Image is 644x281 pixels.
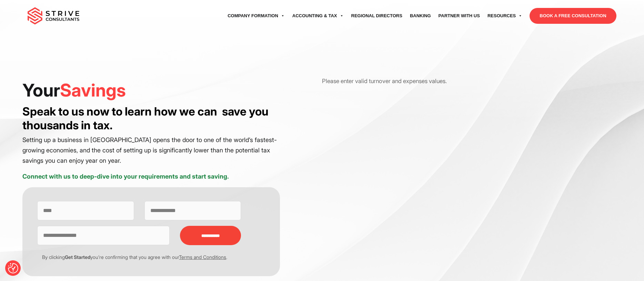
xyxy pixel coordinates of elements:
[530,8,616,24] a: BOOK A FREE CONSULTATION
[406,6,435,26] a: Banking
[224,6,289,26] a: Company Formation
[8,263,18,273] button: Consent Preferences
[484,6,526,26] a: Resources
[28,7,79,24] img: main-logo.svg
[289,6,348,26] a: Accounting & Tax
[22,135,280,166] p: Setting up a business in [GEOGRAPHIC_DATA] opens the door to one of the world’s fastest-growing e...
[179,254,226,260] a: Terms and Conditions
[22,173,229,180] strong: Connect with us to deep-dive into your requirements and start saving.
[65,254,90,260] strong: Get Started
[60,80,126,101] span: Savings
[348,6,406,26] a: Regional Directors
[322,76,622,86] p: Please enter valid turnover and expenses values.
[8,263,18,273] img: Revisit consent button
[435,6,484,26] a: Partner with Us
[22,104,280,132] h3: Speak to us now to learn how we can save you thousands in tax.
[37,253,241,261] p: By clicking you’re confirming that you agree with our .
[36,201,266,272] form: Contact form
[22,79,280,101] h1: Your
